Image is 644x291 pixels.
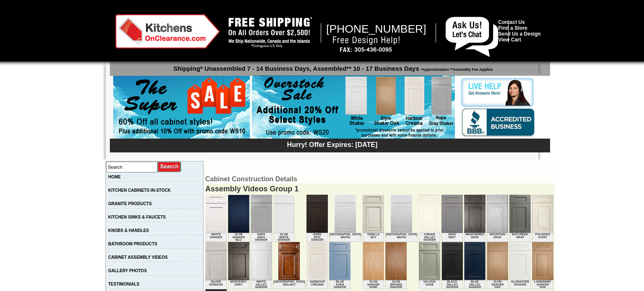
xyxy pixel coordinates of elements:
[329,233,361,242] td: [GEOGRAPHIC_DATA] White
[114,140,550,149] div: Hurry! Offer Expires: [DATE]
[108,228,149,233] a: KNOBS & HANDLES
[487,280,508,289] td: Slym Shaker Oak
[532,280,553,289] td: Landmark Shaker Oak
[251,280,272,289] td: White Valley Shaker
[329,280,351,289] td: Blue Aura Shaker
[108,188,171,193] a: KITCHEN CABINETS IN-STOCK
[498,25,527,31] a: Find a Store
[205,183,555,195] div: Assembly Videos Group 1
[108,282,139,286] a: TESTIMONIALS
[326,23,426,35] span: [PHONE_NUMBER]
[464,280,486,289] td: Blue Valley Shaker
[251,233,272,242] td: Napa Gray Shaker
[441,233,463,242] td: Gray Mist
[498,19,525,25] a: Contact Us
[205,280,227,289] td: Silver Horizon
[108,201,152,206] a: GRANITE PRODUCTS
[498,37,521,43] a: View Cart
[273,233,295,242] td: Slym White Shaker
[114,61,550,72] p: Shipping* Unassembled 7 - 14 Business Days, Assembled** 10 - 17 Business Days
[464,233,486,242] td: Weathered Gray
[273,280,306,289] td: [GEOGRAPHIC_DATA] Walnut
[385,233,418,242] td: [GEOGRAPHIC_DATA] White
[228,280,249,289] td: Monterey Grey
[306,233,328,242] td: Dark Epic Shaker
[441,280,463,289] td: Black Valley Shaker
[498,31,540,37] a: Send Us a Design
[306,280,328,289] td: Harbour Creama
[419,280,440,289] td: Salona Sage
[228,233,249,242] td: Slym Shaker Blu
[108,215,166,219] a: KITCHEN SINKS & FAUCETS
[158,161,182,173] input: Submit
[205,175,555,183] td: Cabinet Construction Details
[108,175,121,179] a: HOME
[363,233,384,242] td: Vanilla Sky
[532,233,553,242] td: Polished Ivory
[108,255,168,260] a: CABINET ASSEMBLY VIDEOS
[108,268,147,273] a: GALLERY PHOTOS
[363,280,384,289] td: Slym Shaker Sand
[419,233,440,242] td: Cream Valley Shaker
[385,280,407,289] td: Slym Brown Shaker
[419,65,493,72] span: *Approximation **Assembly Fee Applies
[115,14,220,49] img: Kitchens on Clearance Logo
[108,242,157,246] a: BATHROOM PRODUCTS
[509,233,531,242] td: Baycreek Gray
[509,280,531,289] td: Alabaster Shaker
[205,233,227,242] td: White Shaker
[487,233,508,242] td: Mountain Gray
